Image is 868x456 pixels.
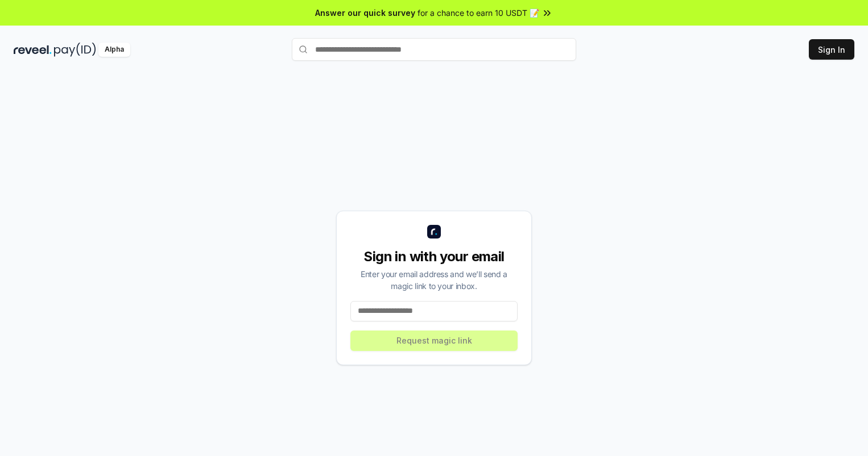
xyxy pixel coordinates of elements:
div: Alpha [98,43,130,57]
img: reveel_dark [14,43,52,57]
img: pay_id [54,43,96,57]
span: Answer our quick survey [315,7,415,19]
div: Sign in with your email [350,248,518,266]
div: Enter your email address and we’ll send a magic link to your inbox. [350,268,518,292]
img: logo_small [427,225,441,239]
button: Sign In [809,39,854,60]
span: for a chance to earn 10 USDT 📝 [418,7,539,19]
